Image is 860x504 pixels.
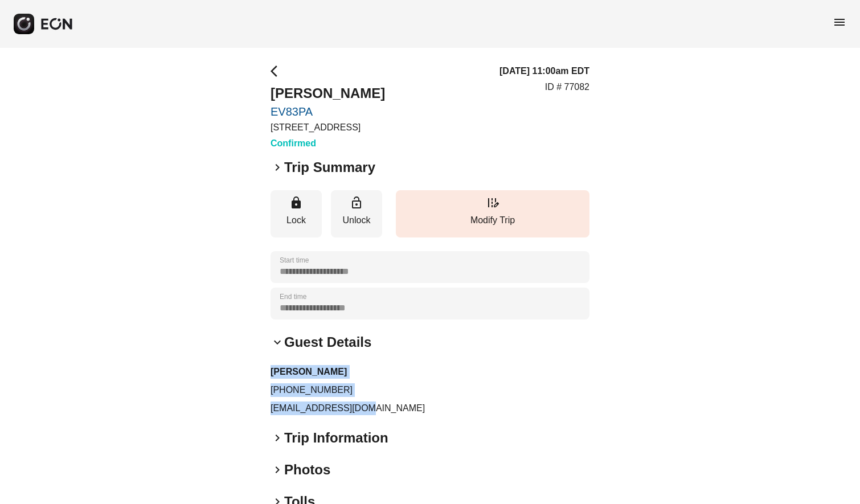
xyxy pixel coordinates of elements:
[331,190,382,237] button: Unlock
[486,196,499,210] span: edit_road
[284,429,388,447] h2: Trip Information
[833,15,846,29] span: menu
[350,196,363,210] span: lock_open
[284,333,371,351] h2: Guest Details
[271,190,322,237] button: Lock
[284,461,330,479] h2: Photos
[271,105,385,118] a: EV83PA
[402,214,584,227] p: Modify Trip
[545,80,589,94] p: ID # 77082
[271,121,385,134] p: [STREET_ADDRESS]
[499,64,589,78] h3: [DATE] 11:00am EDT
[271,401,589,415] p: [EMAIL_ADDRESS][DOMAIN_NAME]
[337,214,376,227] p: Unlock
[271,137,385,150] h3: Confirmed
[271,431,284,445] span: keyboard_arrow_right
[271,365,589,379] h3: [PERSON_NAME]
[271,335,284,349] span: keyboard_arrow_down
[271,161,284,174] span: keyboard_arrow_right
[289,196,303,210] span: lock
[396,190,589,237] button: Modify Trip
[271,463,284,477] span: keyboard_arrow_right
[271,383,589,397] p: [PHONE_NUMBER]
[271,64,284,78] span: arrow_back_ios
[276,214,316,227] p: Lock
[271,84,385,103] h2: [PERSON_NAME]
[284,158,375,177] h2: Trip Summary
